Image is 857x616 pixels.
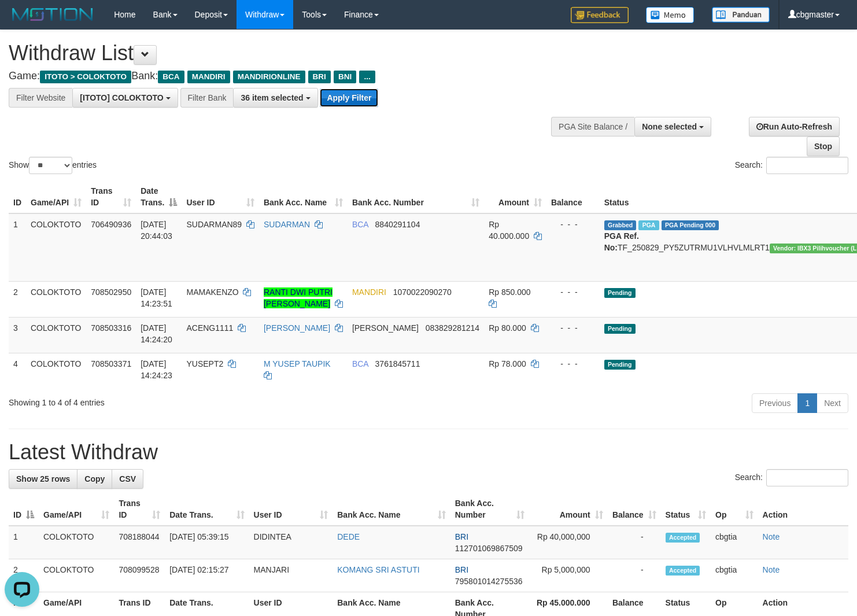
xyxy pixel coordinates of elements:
span: 708502950 [91,287,131,297]
a: Previous [752,393,798,413]
div: Showing 1 to 4 of 4 entries [9,392,349,408]
td: 2 [9,559,39,592]
td: 3 [9,317,26,353]
a: KOMANG SRI ASTUTI [337,565,419,574]
th: User ID: activate to sort column ascending [182,180,258,213]
span: [DATE] 20:44:03 [141,220,172,241]
div: - - - [551,219,595,230]
span: BRI [308,71,331,83]
button: 36 item selected [233,88,317,108]
span: Accepted [666,533,700,543]
button: [ITOTO] COLOKTOTO [72,88,178,108]
th: Game/API: activate to sort column ascending [39,493,114,526]
th: Op: activate to sort column ascending [711,493,758,526]
td: 1 [9,213,26,282]
a: RANTI DWI PUTRI [PERSON_NAME] [264,287,333,308]
span: Copy 083829281214 to clipboard [426,323,479,333]
td: COLOKTOTO [26,317,86,353]
span: Rp 78.000 [489,359,526,368]
span: Copy 112701069867509 to clipboard [455,544,523,553]
div: - - - [551,286,595,298]
td: COLOKTOTO [39,559,114,592]
td: - [608,559,661,592]
img: Feedback.jpg [571,7,629,23]
span: ... [359,71,375,83]
th: Status: activate to sort column ascending [661,493,711,526]
span: Copy 8840291104 to clipboard [375,220,420,229]
span: Grabbed [604,220,637,230]
span: MANDIRI [187,71,230,83]
input: Search: [766,469,848,486]
span: SUDARMAN89 [186,220,242,229]
span: BCA [352,220,368,229]
img: Button%20Memo.svg [646,7,695,23]
a: M YUSEP TAUPIK [264,359,331,368]
th: Bank Acc. Name: activate to sort column ascending [259,180,348,213]
span: None selected [642,122,697,131]
span: Rp 80.000 [489,323,526,333]
th: Balance [546,180,600,213]
th: Trans ID: activate to sort column ascending [114,493,165,526]
a: Copy [77,469,112,489]
a: Next [817,393,848,413]
button: None selected [634,117,711,137]
a: Run Auto-Refresh [749,117,840,137]
h1: Withdraw List [9,42,560,65]
span: 708503316 [91,323,131,333]
span: [ITOTO] COLOKTOTO [80,93,163,102]
span: [PERSON_NAME] [352,323,419,333]
img: MOTION_logo.png [9,6,97,23]
span: [DATE] 14:24:23 [141,359,172,380]
span: YUSEPT2 [186,359,223,368]
th: Bank Acc. Name: activate to sort column ascending [333,493,450,526]
th: Date Trans.: activate to sort column ascending [165,493,249,526]
td: 2 [9,281,26,317]
a: Show 25 rows [9,469,77,489]
span: PGA Pending [662,220,719,230]
span: MANDIRI [352,287,386,297]
span: Copy 1070022090270 to clipboard [393,287,452,297]
td: cbgtia [711,526,758,559]
span: MANDIRIONLINE [233,71,305,83]
th: Balance: activate to sort column ascending [608,493,661,526]
div: - - - [551,358,595,370]
th: ID: activate to sort column descending [9,493,39,526]
a: 1 [797,393,817,413]
td: COLOKTOTO [26,281,86,317]
td: COLOKTOTO [39,526,114,559]
th: Date Trans.: activate to sort column descending [136,180,182,213]
span: CSV [119,474,136,484]
a: SUDARMAN [264,220,310,229]
td: Rp 40,000,000 [529,526,607,559]
span: Pending [604,288,636,298]
td: [DATE] 02:15:27 [165,559,249,592]
button: Apply Filter [320,88,378,107]
span: Show 25 rows [16,474,70,484]
a: [PERSON_NAME] [264,323,330,333]
th: Amount: activate to sort column ascending [529,493,607,526]
span: Rp 40.000.000 [489,220,529,241]
td: COLOKTOTO [26,353,86,389]
td: 708099528 [114,559,165,592]
span: MAMAKENZO [186,287,238,297]
span: 706490936 [91,220,131,229]
a: Stop [807,137,840,156]
span: [DATE] 14:24:20 [141,323,172,344]
td: 708188044 [114,526,165,559]
span: 36 item selected [241,93,303,102]
td: DIDINTEA [249,526,333,559]
a: Note [763,565,780,574]
span: ITOTO > COLOKTOTO [40,71,131,83]
th: Bank Acc. Number: activate to sort column ascending [348,180,484,213]
label: Search: [735,469,848,486]
a: CSV [112,469,143,489]
th: Bank Acc. Number: activate to sort column ascending [450,493,530,526]
div: Filter Website [9,88,72,108]
div: PGA Site Balance / [551,117,634,137]
span: BCA [352,359,368,368]
a: Note [763,532,780,541]
span: Copy [84,474,105,484]
span: BRI [455,532,468,541]
span: Copy 3761845711 to clipboard [375,359,420,368]
td: [DATE] 05:39:15 [165,526,249,559]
